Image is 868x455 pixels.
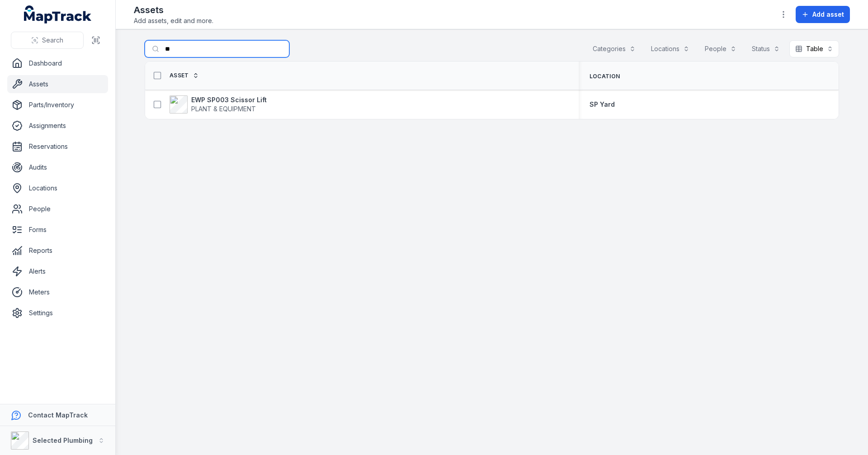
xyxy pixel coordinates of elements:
span: Asset [170,72,189,79]
span: PLANT & EQUIPMENT [191,105,256,113]
a: Assignments [7,117,108,135]
a: Asset [170,72,199,79]
button: Add asset [796,6,850,23]
a: People [7,200,108,218]
a: Assets [7,75,108,93]
a: Dashboard [7,54,108,72]
a: Forms [7,221,108,239]
h2: Assets [134,4,213,16]
span: SP Yard [590,100,615,108]
a: MapTrack [24,5,92,24]
button: Search [11,32,84,49]
span: Search [42,36,63,45]
a: Parts/Inventory [7,96,108,114]
strong: Selected Plumbing [33,436,93,444]
a: Alerts [7,262,108,280]
a: Reports [7,242,108,260]
a: Meters [7,283,108,301]
a: Reservations [7,137,108,156]
a: Settings [7,304,108,322]
a: SP Yard [590,100,615,109]
button: Table [789,40,839,57]
span: Add assets, edit and more. [134,16,213,25]
a: Audits [7,158,108,176]
span: Add asset [812,10,844,19]
a: Locations [7,179,108,197]
button: Status [746,40,786,57]
button: People [699,40,742,57]
span: Location [590,73,620,80]
strong: Contact MapTrack [28,411,88,419]
strong: EWP SP003 Scissor Lift [191,95,267,104]
a: EWP SP003 Scissor LiftPLANT & EQUIPMENT [170,95,267,114]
